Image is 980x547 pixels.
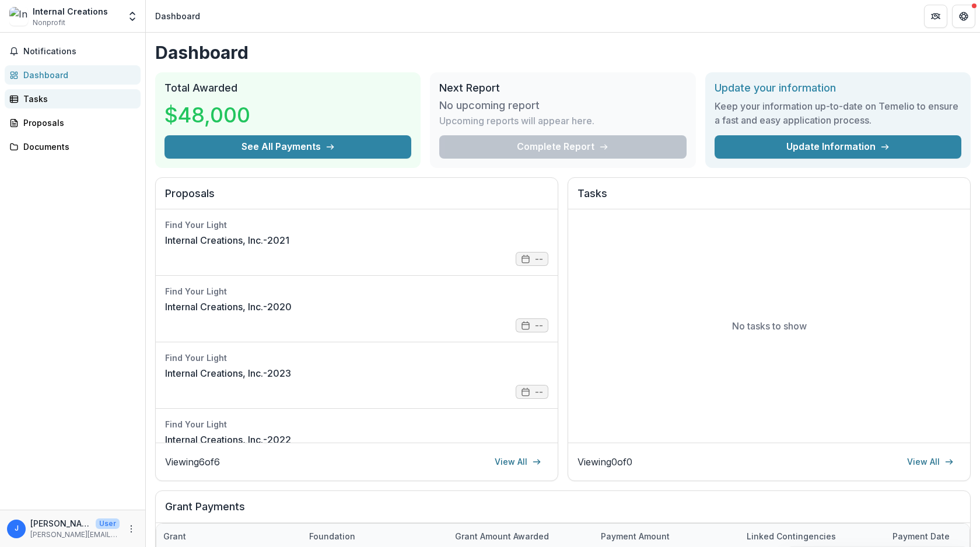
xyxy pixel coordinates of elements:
button: Notifications [5,42,141,61]
button: Open entity switcher [124,5,141,28]
button: More [124,522,138,536]
h2: Next Report [439,82,686,94]
p: Upcoming reports will appear here. [439,114,594,128]
div: Tasks [23,93,131,105]
div: Payment Amount [594,530,677,542]
h2: Grant Payments [165,500,961,523]
a: Internal Creations, Inc.-2022 [165,433,291,447]
div: Proposals [23,117,131,129]
div: Grant amount awarded [448,530,556,542]
h2: Update your information [715,82,961,94]
div: Linked Contingencies [740,530,843,542]
div: Dashboard [23,69,131,81]
a: View All [900,453,961,471]
p: No tasks to show [732,319,807,333]
p: [PERSON_NAME][EMAIL_ADDRESS][DOMAIN_NAME] [30,530,120,540]
h3: Keep your information up-to-date on Temelio to ensure a fast and easy application process. [715,99,961,127]
h3: No upcoming report [439,99,540,112]
h2: Proposals [165,187,548,209]
nav: breadcrumb [150,8,205,24]
div: Documents [23,141,131,153]
a: Dashboard [5,65,141,85]
h3: $48,000 [164,99,252,131]
img: Internal Creations [9,7,28,26]
a: Proposals [5,113,141,132]
p: Viewing 0 of 0 [577,455,632,469]
span: Nonprofit [33,17,65,28]
h1: Dashboard [155,42,971,63]
a: Internal Creations, Inc.-2021 [165,233,289,247]
a: Internal Creations, Inc.-2023 [165,366,291,380]
div: Foundation [302,530,362,542]
a: Documents [5,137,141,156]
div: Internal Creations [33,5,108,17]
a: Tasks [5,89,141,108]
button: Get Help [952,5,975,28]
span: Notifications [23,47,136,57]
a: Update Information [715,135,961,159]
a: View All [488,453,548,471]
button: See All Payments [164,135,411,159]
p: [PERSON_NAME][EMAIL_ADDRESS][DOMAIN_NAME] [30,517,91,530]
div: jeremy.mock@internalcreations.org [15,525,19,532]
a: Internal Creations, Inc.-2020 [165,300,292,314]
div: Dashboard [155,10,200,22]
div: Payment date [885,530,957,542]
h2: Tasks [577,187,961,209]
p: Viewing 6 of 6 [165,455,220,469]
h2: Total Awarded [164,82,411,94]
div: Grant [156,530,193,542]
p: User [96,518,120,529]
button: Partners [924,5,947,28]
